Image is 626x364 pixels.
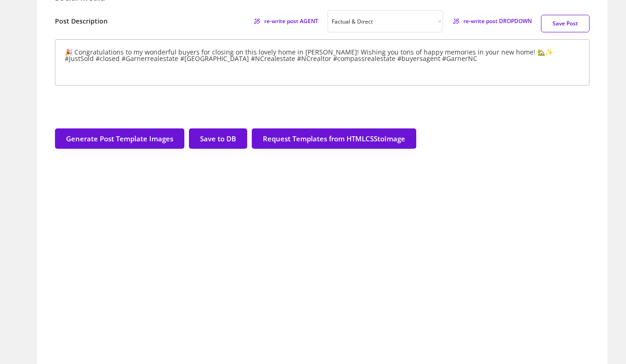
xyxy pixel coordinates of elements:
[264,18,318,24] span: re-write post AGENT
[252,128,416,149] button: Request Templates from HTMLCSStoImage
[463,18,532,24] span: re-write post DROPDOWN
[55,128,184,149] button: Generate Post Template Images
[452,16,532,27] button: re-write post DROPDOWN
[189,128,247,149] button: Save to DB
[253,16,318,27] button: re-write post AGENT
[55,17,108,26] h6: Post Description
[541,15,590,32] button: Save Post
